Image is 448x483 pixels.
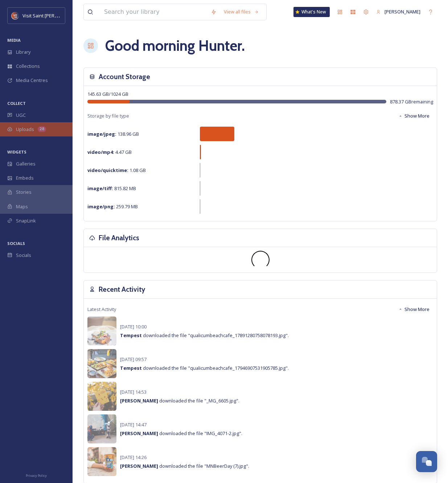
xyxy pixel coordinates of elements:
[120,397,239,404] span: downloaded the file "_MG_6605.jpg".
[87,185,136,192] span: 815.82 MB
[16,77,48,84] span: Media Centres
[120,389,147,395] span: [DATE] 14:53
[99,233,139,243] h3: File Analytics
[120,430,242,437] span: downloaded the file "IMG_4071-2.jpg".
[12,12,19,19] img: Visit%20Saint%20Paul%20Updated%20Profile%20Image.jpg
[120,356,147,363] span: [DATE] 09:57
[16,112,26,119] span: UGC
[87,349,116,378] img: b704b774-f68a-4cc1-85ee-40dbb027f452.jpg
[7,37,21,43] span: MEDIA
[120,454,147,461] span: [DATE] 14:26
[87,167,146,173] span: 1.08 GB
[22,12,81,19] span: Visit Saint [PERSON_NAME]
[16,203,28,210] span: Maps
[390,98,433,105] span: 878.37 GB remaining
[105,35,245,57] h1: Good morning Hunter .
[87,149,114,155] strong: video/mp4 :
[7,241,25,246] span: SOCIALS
[16,189,32,196] span: Stories
[120,332,142,339] strong: Tempest
[120,463,158,469] strong: [PERSON_NAME]
[87,112,129,119] span: Storage by file type
[87,203,138,210] span: 259.79 MB
[7,149,26,155] span: WIDGETS
[293,7,330,17] a: What's New
[87,382,116,411] img: ce3aac18-81c5-4d6f-83cb-50ab72071767.jpg
[120,430,158,437] strong: [PERSON_NAME]
[26,473,47,478] span: Privacy Policy
[26,471,47,479] a: Privacy Policy
[16,175,34,181] span: Embeds
[100,4,207,20] input: Search your library
[120,332,289,339] span: downloaded the file "qualicumbeachcafe_17891280758078193.jpg".
[38,126,46,132] div: 28
[87,414,116,443] img: 7b87b223-26db-4746-a298-574873a5bac7.jpg
[16,49,30,56] span: Library
[120,397,158,404] strong: [PERSON_NAME]
[87,316,116,345] img: a80af41a-7fb4-4b8c-9243-3375397a1402.jpg
[87,167,128,173] strong: video/quicktime :
[87,203,115,210] strong: image/png :
[120,365,142,371] strong: Tempest
[385,8,420,15] span: [PERSON_NAME]
[87,131,139,137] span: 138.96 GB
[120,421,147,428] span: [DATE] 14:47
[7,101,26,106] span: COLLECT
[120,323,147,330] span: [DATE] 10:00
[220,5,263,19] a: View all files
[16,126,34,133] span: Uploads
[16,160,36,167] span: Galleries
[16,252,31,259] span: Socials
[395,302,433,316] button: Show More
[99,284,145,295] h3: Recent Activity
[16,217,36,224] span: SnapLink
[87,447,116,476] img: 23ec0f21-0141-49d0-9322-2e3ac8732ac4.jpg
[16,63,40,70] span: Collections
[87,149,132,155] span: 4.47 GB
[87,131,116,137] strong: image/jpeg :
[120,365,289,371] span: downloaded the file "qualicumbeachcafe_17946907531905785.jpg".
[99,71,150,82] h3: Account Storage
[87,185,113,192] strong: image/tiff :
[120,463,249,469] span: downloaded the file "MNBeerDay (7).jpg".
[416,451,437,472] button: Open Chat
[373,5,424,19] a: [PERSON_NAME]
[395,109,433,123] button: Show More
[87,306,116,313] span: Latest Activity
[87,91,128,97] span: 145.63 GB / 1024 GB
